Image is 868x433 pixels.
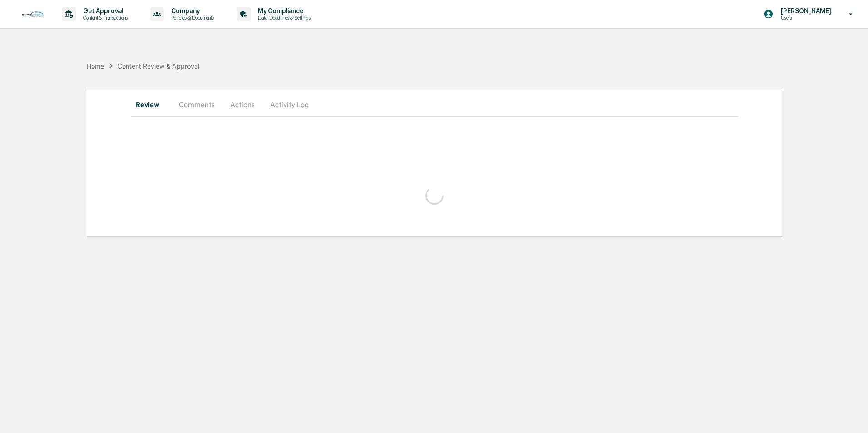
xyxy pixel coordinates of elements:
[222,93,263,115] button: Actions
[263,93,316,115] button: Activity Log
[774,7,836,15] p: [PERSON_NAME]
[131,93,172,115] button: Review
[774,15,836,21] p: Users
[251,15,315,21] p: Data, Deadlines & Settings
[118,62,199,70] div: Content Review & Approval
[87,62,104,70] div: Home
[76,15,132,21] p: Content & Transactions
[172,93,222,115] button: Comments
[131,93,738,115] div: secondary tabs example
[251,7,315,15] p: My Compliance
[164,7,218,15] p: Company
[22,11,44,17] img: logo
[76,7,132,15] p: Get Approval
[164,15,218,21] p: Policies & Documents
